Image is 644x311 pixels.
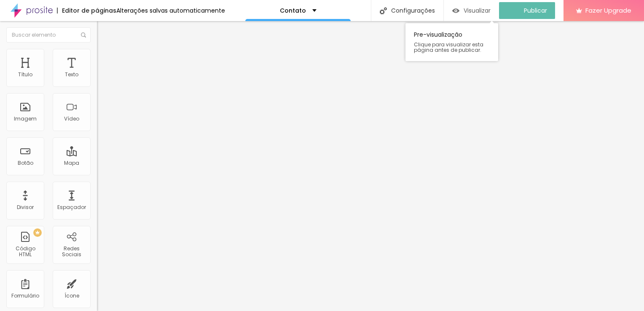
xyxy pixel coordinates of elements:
iframe: Editor [97,21,644,311]
img: Icone [81,32,86,38]
div: Texto [65,72,78,78]
div: Vídeo [64,116,79,122]
p: Contato [280,8,306,13]
div: Pre-visualização [405,23,498,61]
div: Espaçador [57,204,86,210]
div: Divisor [17,204,34,210]
div: Ícone [64,293,79,299]
div: Botão [18,160,33,166]
div: Formulário [11,293,39,299]
input: Buscar elemento [6,27,91,43]
img: view-1.svg [452,7,459,14]
div: Redes Sociais [55,246,88,258]
button: Visualizar [444,2,499,19]
div: Mapa [64,160,79,166]
div: Alterações salvas automaticamente [116,8,225,13]
span: Fazer Upgrade [585,7,631,14]
div: Código HTML [8,246,42,258]
div: Título [18,72,32,78]
img: Icone [380,7,387,14]
span: Visualizar [464,7,491,14]
span: Publicar [524,7,547,14]
button: Publicar [499,2,555,19]
div: Imagem [14,116,37,122]
div: Editor de páginas [57,8,116,13]
span: Clique para visualizar esta página antes de publicar. [414,42,490,53]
